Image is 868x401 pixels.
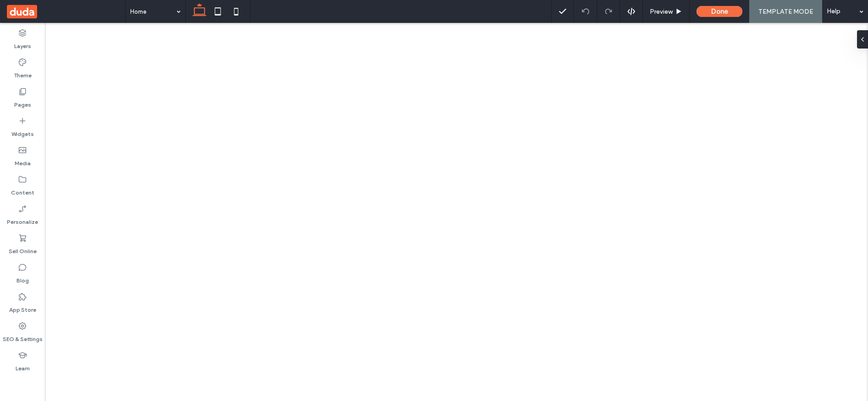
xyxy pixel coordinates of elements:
[758,8,813,16] span: TEMPLATE MODE
[3,331,43,343] label: SEO & Settings
[14,38,31,50] label: Layers
[9,301,36,314] label: App Store
[16,360,30,373] label: Learn
[7,213,38,226] label: Personalize
[11,184,34,197] label: Content
[650,8,673,16] span: Preview
[14,67,32,80] label: Theme
[9,243,37,255] label: Sell Online
[14,96,31,109] label: Pages
[697,6,742,17] button: Done
[15,155,31,168] label: Media
[11,125,34,138] label: Widgets
[17,272,29,285] label: Blog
